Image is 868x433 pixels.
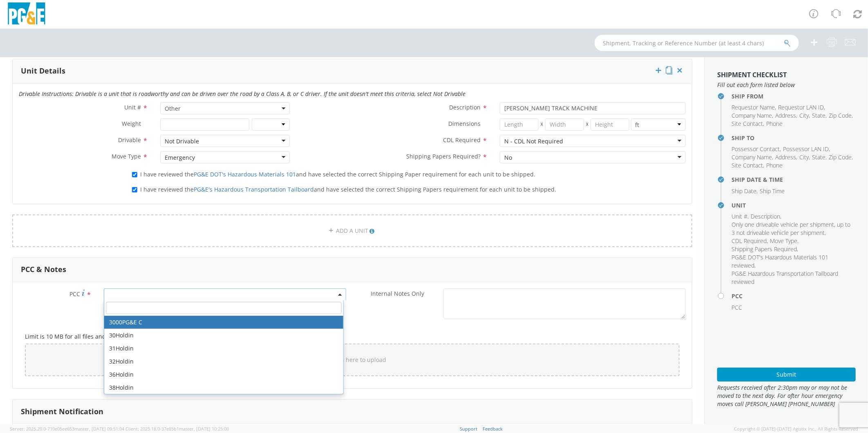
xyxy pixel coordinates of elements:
[732,237,767,245] span: CDL Required
[812,153,825,161] span: State
[829,112,852,119] span: Zip Code
[717,81,856,89] span: Fill out each form listed below
[21,408,103,416] h3: Shipment Notification
[829,153,852,161] span: Zip Code
[778,103,825,112] li: ,
[112,152,141,160] span: Move Type
[734,426,858,432] span: Copyright © [DATE]-[DATE] Agistix Inc., All Rights Reserved
[751,212,781,221] li: ,
[104,355,343,368] li: 32Holdin
[717,368,856,382] button: Submit
[69,290,80,298] span: PCC
[717,384,856,408] span: Requests received after 2:30pm may or may not be moved to the next day. For after hour emergency ...
[483,426,503,432] a: Feedback
[732,103,775,111] span: Requestor Name
[165,154,195,162] div: Emergency
[140,170,535,178] span: I have reviewed the and have selected the correct Shipping Paper requirement for each unit to be ...
[406,152,481,160] span: Shipping Papers Required?
[122,120,141,127] span: Weight
[812,112,825,119] span: State
[829,153,853,161] li: ,
[545,118,584,131] input: Width
[21,266,66,274] h3: PCC & Notes
[12,214,692,247] a: ADD A UNIT
[504,154,512,162] div: No
[132,172,137,177] input: I have reviewed thePG&E DOT's Hazardous Materials 101and have selected the correct Shipping Paper...
[766,120,783,127] span: Phone
[799,153,810,161] li: ,
[766,161,783,169] span: Phone
[591,118,629,131] input: Height
[124,103,141,111] span: Unit #
[118,136,141,144] span: Drivable
[584,118,591,131] span: X
[770,237,797,245] span: Move Type
[732,120,763,127] span: Site Contact
[165,105,285,112] span: Other
[829,112,853,120] li: ,
[732,212,747,220] span: Unit #
[732,293,856,299] h4: PCC
[775,112,796,119] span: Address
[732,145,781,153] li: ,
[104,329,343,342] li: 30Holdin
[732,202,856,208] h4: Unit
[732,135,856,141] h4: Ship To
[160,102,289,114] span: Other
[799,112,810,120] li: ,
[504,137,563,145] div: N - CDL Not Required
[783,145,830,153] li: ,
[732,103,776,112] li: ,
[732,187,756,195] span: Ship Date
[165,137,199,145] div: Not Drivable
[318,356,387,364] span: Drop files here to upload
[25,333,680,339] h5: Limit is 10 MB for all files and 10 MB for a one file. Only .pdf, .png and .jpeg files may be upl...
[449,103,481,111] span: Description
[732,120,764,128] li: ,
[732,112,772,119] span: Company Name
[732,161,763,169] span: Site Contact
[799,153,809,161] span: City
[125,426,229,432] span: Client: 2025.18.0-37e85b1
[775,112,797,120] li: ,
[760,187,785,195] span: Ship Time
[732,145,780,153] span: Possessor Contact
[732,245,797,253] span: Shipping Papers Required
[783,145,829,153] span: Possessor LAN ID
[104,316,343,329] li: 3000PG&E C
[194,170,296,178] a: PG&E DOT's Hazardous Materials 101
[132,187,137,192] input: I have reviewed thePG&E's Hazardous Transportation Tailboardand have selected the correct Shippin...
[732,270,838,286] span: PG&E Hazardous Transportation Tailboard reviewed
[799,112,809,119] span: City
[732,187,758,195] li: ,
[732,245,798,253] li: ,
[751,212,780,220] span: Description
[21,67,65,75] h3: Unit Details
[74,426,124,432] span: master, [DATE] 09:51:04
[732,212,749,221] li: ,
[732,221,854,237] li: ,
[443,136,481,144] span: CDL Required
[104,381,343,394] li: 38Holdin
[460,426,478,432] a: Support
[778,103,824,111] span: Requestor LAN ID
[732,112,773,120] li: ,
[595,35,799,51] input: Shipment, Tracking or Reference Number (at least 4 chars)
[812,153,827,161] li: ,
[19,90,465,98] i: Drivable Instructions: Drivable is a unit that is roadworthy and can be driven over the road by a...
[812,112,827,120] li: ,
[104,342,343,355] li: 31Holdin
[140,185,556,193] span: I have reviewed the and have selected the correct Shipping Papers requirement for each unit to be...
[732,153,772,161] span: Company Name
[732,93,856,99] h4: Ship From
[775,153,796,161] span: Address
[770,237,799,245] li: ,
[10,426,124,432] span: Server: 2025.20.0-710e05ee653
[732,304,742,311] span: PCC
[732,153,773,161] li: ,
[732,161,764,170] li: ,
[732,237,768,245] li: ,
[732,253,828,269] span: PG&E DOT's Hazardous Materials 101 reviewed
[179,426,229,432] span: master, [DATE] 10:25:00
[717,70,787,79] strong: Shipment Checklist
